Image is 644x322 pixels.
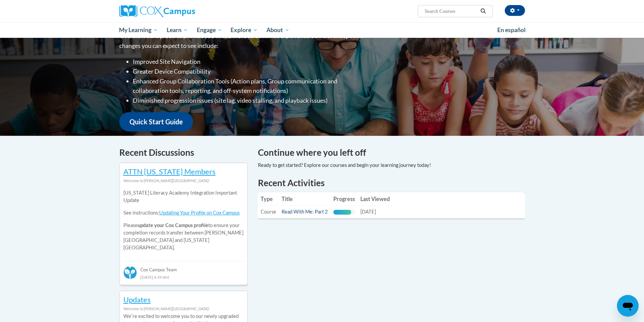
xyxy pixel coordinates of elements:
span: Explore [231,26,258,34]
p: Overall, we are proud to provide you with a more streamlined experience. Some of the specific cha... [119,31,364,51]
span: Learn [167,26,188,34]
div: Progress, % [333,210,351,215]
p: [US_STATE] Literacy Academy Integration Important Update [123,189,244,204]
li: Enhanced Group Collaboration Tools (Action plans, Group communication and collaboration tools, re... [133,76,364,96]
div: Welcome to [PERSON_NAME][GEOGRAPHIC_DATA]! [123,305,244,313]
img: Cox Campus [119,5,195,17]
li: Diminished progression issues (site lag, video stalling, and playback issues) [133,96,364,105]
a: Engage [192,22,226,38]
h4: Continue where you left off [258,146,525,159]
button: Search [478,7,488,15]
div: Main menu [109,22,535,38]
a: Cox Campus [119,5,248,17]
iframe: Button to launch messaging window [617,295,639,317]
div: Welcome to [PERSON_NAME][GEOGRAPHIC_DATA]! [123,177,244,184]
div: [DATE] 4:39 AM [123,273,244,281]
th: Type [258,192,279,206]
a: En español [493,23,530,37]
h4: Recent Discussions [119,146,248,159]
input: Search Courses [424,7,478,15]
span: My Learning [119,26,158,34]
button: Account Settings [505,5,525,16]
span: About [266,26,289,34]
span: Engage [197,26,222,34]
div: Please to ensure your completion records transfer between [PERSON_NAME][GEOGRAPHIC_DATA] and [US_... [123,184,244,256]
div: Cox Campus Team [123,261,244,273]
li: Greater Device Compatibility [133,67,364,76]
a: My Learning [115,22,163,38]
th: Last Viewed [358,192,392,206]
a: Read With Me: Part 2 [282,209,328,215]
img: Cox Campus Team [123,266,137,279]
b: update your Cox Campus profile [138,222,208,228]
p: See instructions: [123,209,244,217]
li: Improved Site Navigation [133,57,364,67]
a: Explore [226,22,262,38]
a: Updating Your Profile on Cox Campus [159,210,240,216]
a: About [262,22,294,38]
th: Progress [331,192,358,206]
h1: Recent Activities [258,177,525,189]
span: [DATE] [360,209,376,215]
span: En español [497,26,526,33]
a: Quick Start Guide [119,112,193,131]
th: Title [279,192,331,206]
a: Updates [123,295,151,304]
span: Course [261,209,276,215]
a: Learn [162,22,192,38]
a: ATTN [US_STATE] Members [123,167,216,176]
